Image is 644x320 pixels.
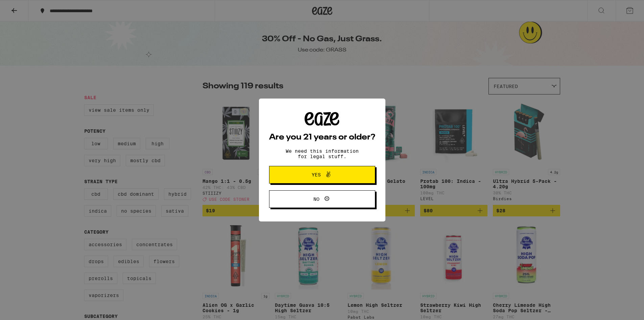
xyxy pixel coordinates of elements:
h2: Are you 21 years or older? [269,133,375,142]
button: No [269,190,375,208]
span: No [313,197,319,201]
span: Yes [312,172,321,177]
button: Yes [269,166,375,184]
p: We need this information for legal stuff. [280,148,364,159]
